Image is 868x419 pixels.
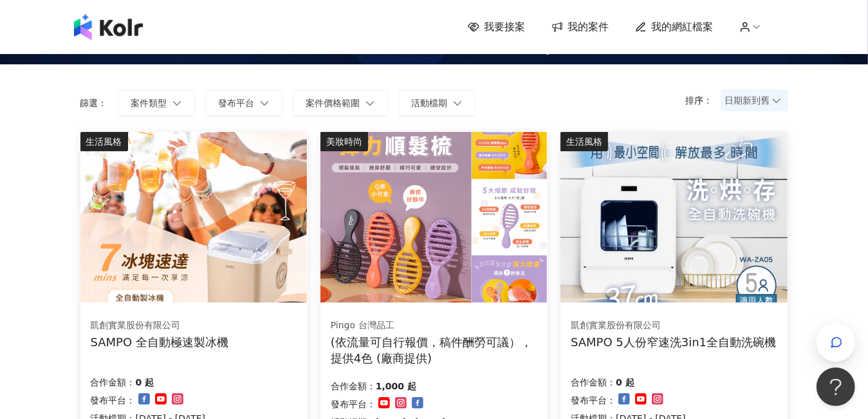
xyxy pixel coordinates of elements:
[560,132,787,303] img: SAMPO 5人份窄速洗3in1全自動洗碗機
[468,20,526,34] a: 我要接案
[725,91,784,110] span: 日期新到舊
[376,378,416,394] p: 1,000 起
[331,396,376,412] p: 發布平台：
[571,393,616,408] p: 發布平台：
[80,98,107,108] p: 篩選：
[817,368,855,406] iframe: Help Scout Beacon - Open
[91,375,136,390] p: 合作金額：
[205,90,282,116] button: 發布平台
[91,319,228,332] div: 凱創實業股份有限公司
[652,20,714,34] span: 我的網紅檔案
[136,375,154,390] p: 0 起
[331,334,537,366] div: (依流量可自行報價，稿件酬勞可議），提供4色 (廠商提供)
[686,95,721,106] p: 排序：
[635,20,714,34] a: 我的網紅檔案
[293,90,388,116] button: 案件價格範圍
[412,98,448,108] span: 活動檔期
[551,20,609,34] a: 我的案件
[571,375,616,390] p: 合作金額：
[74,14,143,40] img: logo
[306,98,360,108] span: 案件價格範圍
[485,20,526,34] span: 我要接案
[80,132,128,151] div: 生活風格
[320,132,547,303] img: Pingo 台灣品工 TRAVEL Qmini 彈力順髮梳
[568,20,609,34] span: 我的案件
[331,319,537,332] div: Pingo 台灣品工
[118,90,195,116] button: 案件類型
[571,334,776,350] div: SAMPO 5人份窄速洗3in1全自動洗碗機
[571,319,776,332] div: 凱創實業股份有限公司
[331,378,376,394] p: 合作金額：
[91,393,136,408] p: 發布平台：
[320,132,368,151] div: 美妝時尚
[219,98,255,108] span: 發布平台
[560,132,608,151] div: 生活風格
[80,132,307,303] img: SAMPO 全自動極速製冰機
[91,334,228,350] div: SAMPO 全自動極速製冰機
[616,375,634,390] p: 0 起
[131,98,167,108] span: 案件類型
[398,90,476,116] button: 活動檔期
